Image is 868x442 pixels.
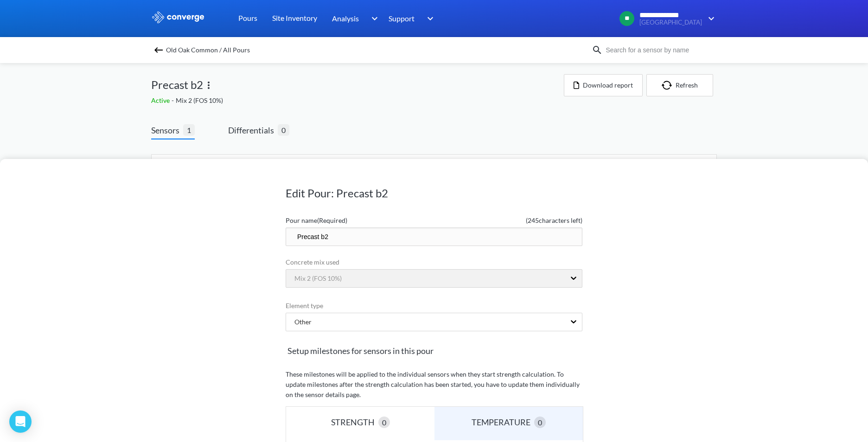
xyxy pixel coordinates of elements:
[538,417,542,428] span: 0
[472,416,534,429] div: TEMPERATURE
[603,45,715,55] input: Search for a sensor by name
[286,257,582,267] label: Concrete mix used
[382,417,386,428] span: 0
[9,410,32,433] div: Open Intercom Messenger
[286,186,582,201] h1: Edit Pour: Precast b2
[151,76,203,94] span: Precast b2
[287,317,312,327] div: Other
[203,80,214,91] img: more.svg
[286,369,582,400] p: These milestones will be applied to the individual sensors when they start strength calculation. ...
[153,44,164,56] img: backspace.svg
[286,344,582,357] span: Setup milestones for sensors in this pour
[331,416,378,429] div: STRENGTH
[592,44,603,56] img: icon-search.svg
[365,13,380,24] img: downArrow.svg
[151,11,205,23] img: logo_ewhite.svg
[574,82,579,89] img: icon-file.svg
[421,13,436,24] img: downArrow.svg
[389,13,415,24] span: Support
[646,74,713,96] button: Refresh
[702,13,717,24] img: downArrow.svg
[166,44,250,57] span: Old Oak Common / All Pours
[286,227,582,246] input: Type the pour name here
[286,215,434,226] label: Pour name (Required)
[332,13,359,24] span: Analysis
[662,81,676,90] img: icon-refresh.svg
[564,74,643,96] button: Download report
[434,215,582,226] span: ( 245 characters left)
[639,19,702,26] span: [GEOGRAPHIC_DATA]
[286,301,582,311] label: Element type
